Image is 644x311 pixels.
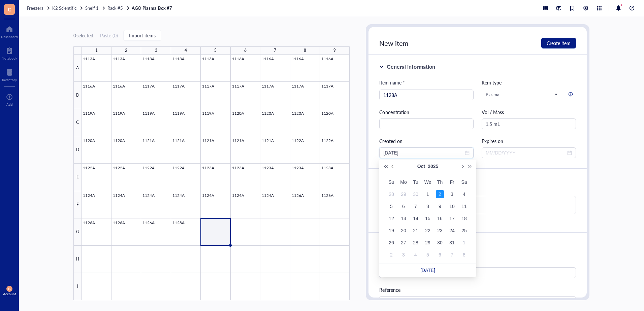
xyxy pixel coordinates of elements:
[412,227,420,235] div: 21
[448,190,456,198] div: 3
[424,239,432,247] div: 29
[446,224,458,237] td: 2025-10-24
[274,46,276,55] div: 7
[155,46,157,55] div: 3
[379,79,405,86] div: Item name
[185,46,187,55] div: 4
[482,108,576,116] div: Vol / Mass
[436,214,444,222] div: 16
[458,237,470,249] td: 2025-11-01
[446,249,458,261] td: 2025-11-07
[385,188,397,200] td: 2025-09-28
[333,46,336,55] div: 9
[129,33,156,38] span: Import items
[379,38,409,48] span: New item
[6,102,13,106] div: Add
[125,46,127,55] div: 2
[410,200,422,212] td: 2025-10-07
[27,5,51,11] a: Freezers
[397,237,410,249] td: 2025-10-27
[385,200,397,212] td: 2025-10-05
[387,227,395,235] div: 19
[399,202,408,210] div: 6
[379,137,474,145] div: Created on
[434,212,446,224] td: 2025-10-16
[410,249,422,261] td: 2025-11-04
[95,46,98,55] div: 1
[448,239,456,247] div: 31
[8,287,11,291] span: LP
[73,246,82,273] div: H
[482,79,576,86] div: Item type
[73,218,82,246] div: G
[85,5,99,11] span: Shelf 1
[412,214,420,222] div: 14
[410,237,422,249] td: 2025-10-28
[458,188,470,200] td: 2025-10-04
[85,5,130,11] a: Shelf 1Rack #5
[397,249,410,261] td: 2025-11-03
[424,214,432,222] div: 15
[397,176,410,188] th: Mo
[422,212,434,224] td: 2025-10-15
[397,188,410,200] td: 2025-09-29
[73,191,82,218] div: F
[436,239,444,247] div: 30
[385,212,397,224] td: 2025-10-12
[410,188,422,200] td: 2025-09-30
[399,190,408,198] div: 29
[387,63,435,71] div: General information
[73,273,82,300] div: I
[436,190,444,198] div: 2
[446,200,458,212] td: 2025-10-10
[486,92,557,98] span: Plasma
[52,5,84,11] a: K2 Scientific
[460,251,468,259] div: 8
[410,176,422,188] th: Tu
[383,149,463,157] input: MM/DD/YYYY
[412,202,420,210] div: 7
[304,46,306,55] div: 8
[52,5,76,11] span: K2 Scientific
[214,46,217,55] div: 5
[448,202,456,210] div: 10
[446,212,458,224] td: 2025-10-17
[107,5,123,11] span: Rack #5
[379,108,474,116] div: Concentration
[424,202,432,210] div: 8
[458,212,470,224] td: 2025-10-18
[424,227,432,235] div: 22
[420,268,435,273] a: [DATE]
[434,249,446,261] td: 2025-11-06
[100,30,118,41] button: Paste (0)
[412,251,420,259] div: 4
[73,82,82,109] div: B
[379,257,576,265] div: Source
[410,224,422,237] td: 2025-10-21
[417,160,425,173] button: Choose a month
[397,224,410,237] td: 2025-10-20
[436,202,444,210] div: 9
[385,176,397,188] th: Su
[422,249,434,261] td: 2025-11-05
[385,224,397,237] td: 2025-10-19
[422,176,434,188] th: We
[424,190,432,198] div: 1
[132,5,173,11] a: AGO Plasma Box #7
[387,214,395,222] div: 12
[399,239,408,247] div: 27
[73,109,82,136] div: C
[434,224,446,237] td: 2025-10-23
[8,5,11,13] span: C
[399,251,408,259] div: 3
[446,176,458,188] th: Fr
[389,160,397,173] button: Previous month (PageUp)
[458,249,470,261] td: 2025-11-08
[3,292,16,296] div: Account
[387,239,395,247] div: 26
[446,188,458,200] td: 2025-10-03
[387,190,395,198] div: 28
[399,214,408,222] div: 13
[73,136,82,164] div: D
[547,40,571,46] span: Create item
